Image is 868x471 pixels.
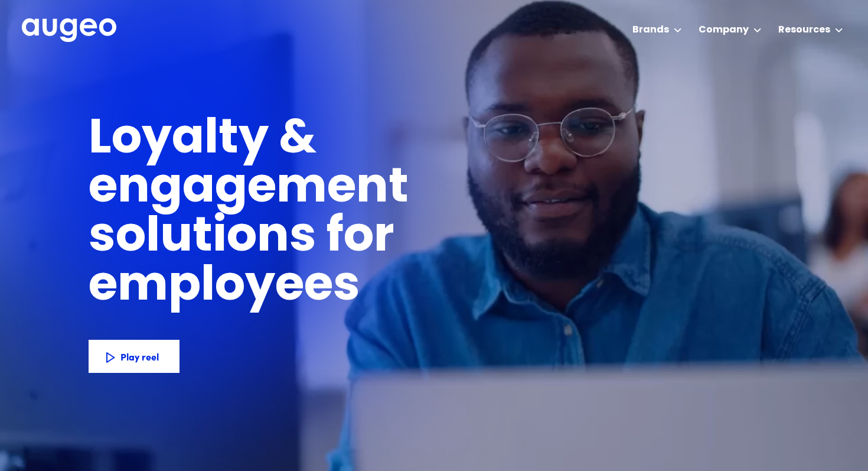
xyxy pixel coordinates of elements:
a: Play reel [89,340,180,373]
h1: Loyalty & engagement solutions for [89,116,599,263]
h1: employees [89,263,381,312]
div: Brands [632,23,669,37]
div: Resources [778,23,830,37]
a: home [22,18,116,43]
img: Augeo's full logo in white. [22,18,116,43]
div: Company [699,23,749,37]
